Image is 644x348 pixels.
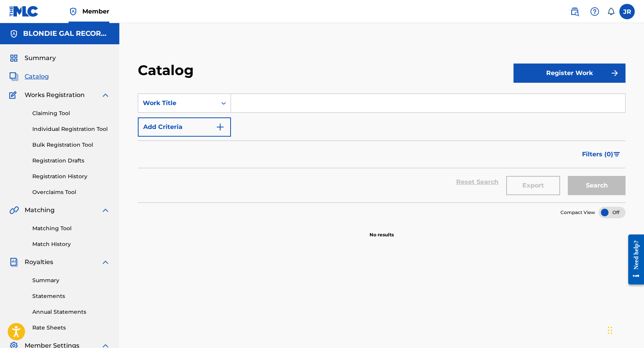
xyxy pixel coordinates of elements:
[622,229,644,291] iframe: Resource Center
[570,7,579,16] img: search
[32,157,110,165] a: Registration Drafts
[614,152,620,157] img: filter
[567,4,582,19] a: Public Search
[560,209,595,216] span: Compact View
[514,64,626,83] button: Register Work
[32,224,110,233] a: Matching Tool
[370,222,394,238] p: No results
[32,276,110,284] a: Summary
[9,90,19,100] img: Works Registration
[9,54,56,63] a: SummarySummary
[138,94,626,202] form: Search Form
[23,29,110,38] h5: BLONDIE GAL RECORDS INC.
[590,7,599,16] img: help
[25,258,53,267] span: Royalties
[143,99,212,108] div: Work Title
[9,72,49,81] a: CatalogCatalog
[32,292,110,300] a: Statements
[25,54,56,63] span: Summary
[606,311,644,348] iframe: Chat Widget
[577,145,626,164] button: Filters (0)
[9,258,18,267] img: Royalties
[9,54,18,63] img: Summary
[25,90,85,100] span: Works Registration
[9,29,18,38] img: Accounts
[101,206,110,215] img: expand
[82,7,109,16] span: Member
[608,319,612,342] div: Drag
[32,109,110,117] a: Claiming Tool
[69,7,78,16] img: Top Rightsholder
[25,206,55,215] span: Matching
[610,69,619,78] img: f7272a7cc735f4ea7f67.svg
[9,6,39,17] img: MLC Logo
[25,72,49,81] span: Catalog
[32,308,110,316] a: Annual Statements
[138,62,197,79] h2: Catalog
[582,150,613,159] span: Filters ( 0 )
[138,117,231,137] button: Add Criteria
[32,188,110,196] a: Overclaims Tool
[32,172,110,181] a: Registration History
[587,4,602,19] div: Help
[32,324,110,332] a: Rate Sheets
[32,240,110,248] a: Match History
[32,125,110,133] a: Individual Registration Tool
[101,90,110,100] img: expand
[9,206,19,215] img: Matching
[9,72,18,81] img: Catalog
[216,122,225,132] img: 9d2ae6d4665cec9f34b9.svg
[32,141,110,149] a: Bulk Registration Tool
[101,258,110,267] img: expand
[607,8,615,15] div: Notifications
[619,4,635,19] div: User Menu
